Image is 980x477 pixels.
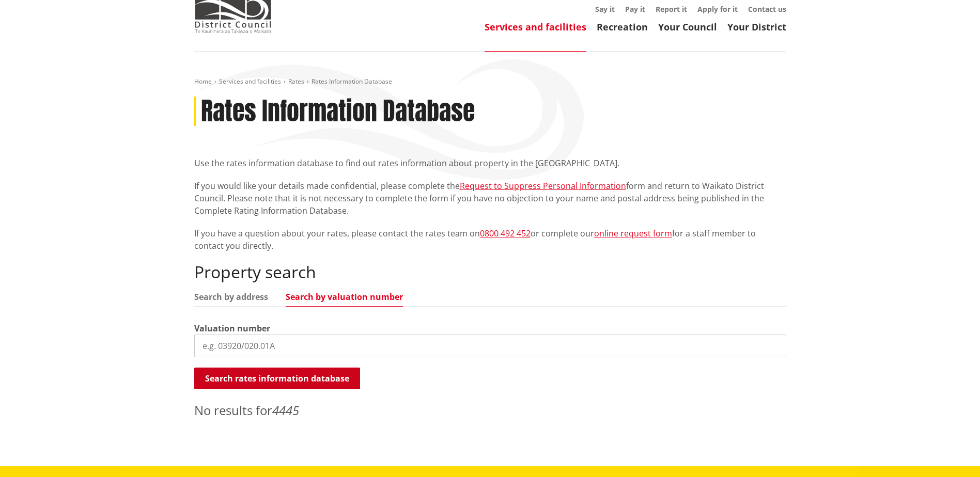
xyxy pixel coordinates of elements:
a: Home [194,77,212,86]
nav: breadcrumb [194,77,786,86]
a: Request to Suppress Personal Information [460,180,626,192]
p: Use the rates information database to find out rates information about property in the [GEOGRAPHI... [194,157,786,169]
a: Pay it [625,4,645,14]
a: Say it [595,4,615,14]
a: Search by valuation number [286,293,403,301]
a: Rates [288,77,304,86]
a: Apply for it [697,4,738,14]
input: e.g. 03920/020.01A [194,335,786,357]
p: If you have a question about your rates, please contact the rates team on or complete our for a s... [194,227,786,252]
a: Your Council [658,21,717,33]
p: No results for [194,401,786,420]
a: Your District [727,21,786,33]
a: Recreation [597,21,648,33]
a: Services and facilities [219,77,281,86]
em: 4445 [272,402,299,419]
a: Services and facilities [485,21,586,33]
span: Rates Information Database [312,77,392,86]
button: Search rates information database [194,368,360,389]
a: online request form [594,228,672,239]
a: Search by address [194,293,268,301]
h2: Property search [194,262,786,282]
a: 0800 492 452 [480,228,531,239]
label: Valuation number [194,322,270,335]
p: If you would like your details made confidential, please complete the form and return to Waikato ... [194,180,786,217]
a: Contact us [748,4,786,14]
a: Report it [656,4,687,14]
h1: Rates Information Database [201,97,475,126]
iframe: Messenger Launcher [932,434,970,471]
